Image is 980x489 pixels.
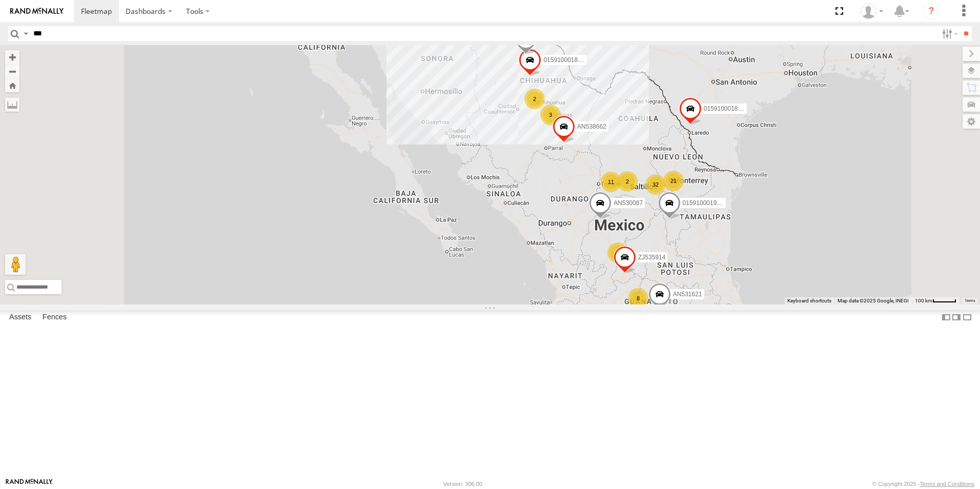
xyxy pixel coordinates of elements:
a: Terms (opens in new tab) [965,299,975,303]
label: Assets [4,310,36,324]
span: AN538662 [577,123,606,130]
button: Drag Pegman onto the map to open Street View [5,254,26,275]
div: 2 [524,89,545,109]
span: AN530087 [614,200,643,207]
div: 8 [628,288,648,309]
button: Map Scale: 100 km per 43 pixels [912,297,959,304]
div: 21 [663,171,684,191]
span: 015910001845018 [543,56,595,64]
div: © Copyright 2025 - [872,481,974,487]
span: AN531621 [673,291,702,298]
div: 32 [645,174,666,195]
span: 015910001811580 [704,105,755,112]
span: 015910001975823 [683,200,734,207]
label: Measure [5,97,19,112]
div: Version: 306.00 [443,481,482,487]
span: ZJ535914 [638,254,665,261]
label: Search Query [22,26,30,41]
button: Zoom in [5,50,19,64]
div: 11 [601,172,621,192]
div: 2 [617,171,638,192]
div: Alonso Dominguez [857,4,887,19]
div: 3 [540,105,561,125]
label: Hide Summary Table [962,310,972,325]
i: ? [923,3,940,19]
button: Zoom out [5,64,19,78]
img: rand-logo.svg [10,8,64,15]
a: Visit our Website [6,479,53,489]
label: Dock Summary Table to the Left [941,310,951,325]
label: Dock Summary Table to the Right [951,310,962,325]
div: 2 [607,242,628,263]
span: Map data ©2025 Google, INEGI [838,298,909,303]
button: Keyboard shortcuts [787,297,831,304]
label: Map Settings [963,114,980,129]
a: Terms and Conditions [920,481,974,487]
span: 100 km [915,298,932,303]
label: Search Filter Options [938,26,960,41]
button: Zoom Home [5,78,19,92]
label: Fences [37,310,72,324]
